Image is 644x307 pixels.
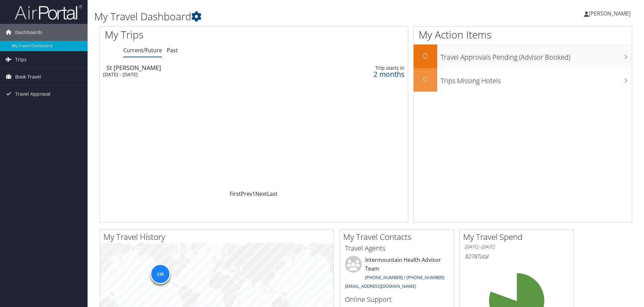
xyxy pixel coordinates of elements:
h1: My Action Items [414,28,632,42]
a: [PERSON_NAME] [584,3,637,24]
h3: Travel Agents [345,244,449,253]
h6: [DATE] - [DATE] [465,244,569,250]
h2: 0 [414,73,437,85]
h3: Online Support [345,295,449,304]
a: [PHONE_NUMBER] / [PHONE_NUMBER] [365,274,444,280]
span: [PERSON_NAME] [589,10,631,17]
li: Intermountain Health Advisor Team [342,256,452,292]
h2: 0 [414,50,437,61]
h6: Total [465,253,569,260]
a: Past [167,47,178,54]
a: 0Travel Approvals Pending (Advisor Booked) [414,44,632,68]
div: Trip starts in [331,65,405,71]
h1: My Travel Dashboard [94,9,456,24]
h2: My Travel History [103,231,333,243]
a: Prev [241,190,252,197]
div: 130 [150,264,170,284]
h1: My Trips [105,28,275,42]
span: Dashboards [15,24,42,41]
a: [EMAIL_ADDRESS][DOMAIN_NAME] [345,283,416,289]
span: Trips [15,51,27,68]
div: [DATE] - [DATE] [103,71,292,78]
a: Next [255,190,267,197]
a: 1 [252,190,255,197]
span: Book Travel [15,68,41,85]
span: $278 [465,253,477,260]
a: Current/Future [123,47,162,54]
div: St [PERSON_NAME] [106,65,296,71]
h2: My Travel Spend [463,231,574,243]
h2: My Travel Contacts [343,231,454,243]
div: 2 months [331,71,405,77]
img: airportal-logo.png [15,4,82,20]
h3: Travel Approvals Pending (Advisor Booked) [441,49,632,62]
span: Travel Approval [15,86,51,102]
h3: Trips Missing Hotels [441,73,632,86]
a: First [230,190,241,197]
a: 0Trips Missing Hotels [414,68,632,92]
a: Last [267,190,278,197]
